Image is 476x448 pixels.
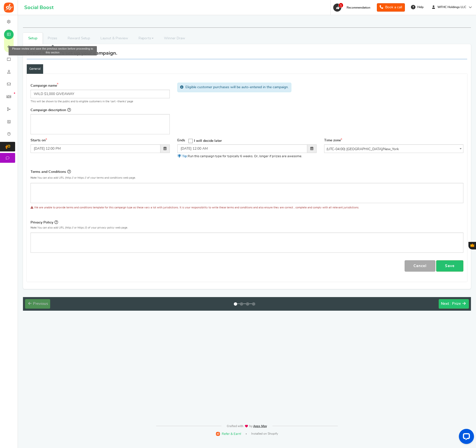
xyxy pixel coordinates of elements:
span: WFHC Holdings LLC [435,5,468,9]
iframe: LiveChat chat widget [455,427,476,448]
span: Recommendation [347,6,370,9]
span: Description provides users with more information about your campaign. Mention details about the p... [67,108,71,112]
label: Campaign description [31,107,71,113]
a: Help [409,3,426,11]
span: | [246,433,247,434]
label: Privacy Policy [31,219,58,225]
h5: Eligible customer purchases will be auto-entered in the campaign. [185,85,289,89]
em: New [14,92,15,94]
label: Starts on [31,138,47,143]
span: Enter the Terms and Conditions of your campaign [67,170,71,174]
label: Terms and Conditions [31,169,71,175]
small: You can also add URL (http:// or https:// of your terms and conditions web page. [31,176,136,179]
span: Enter the Privacy Policy URL or text [54,220,58,224]
span: (UTC-04:00) America/New_York [324,144,463,153]
a: Cancel [405,260,435,272]
p: Run this campaign type for typically 6 weeks. Or, longer if prizes are awesome. [177,154,317,159]
span: : Prize [450,302,461,306]
div: Please review and save the previous section before proceeding to this section [9,46,97,55]
label: Campaign name [31,83,60,88]
span: 1 [339,3,343,8]
img: Social Boost [4,3,14,13]
span: We are unable to provide terms and conditions template for this campaign type as these vary a lot... [34,206,359,209]
h1: Social Boost [24,5,53,10]
label: Ends [177,138,185,143]
b: Note: [31,226,37,229]
span: Help [416,5,424,9]
a: Book a call [377,3,405,12]
span: I will decide later [194,139,222,143]
span: Tip: [182,155,188,158]
a: Refer & Earn! [216,431,241,436]
span: Next [441,302,449,306]
a: Save [436,260,463,272]
b: Note: [31,176,37,179]
small: This will be shown to the public and to eligible customers in the 'cart -thanks' page [31,100,170,103]
button: Next : Prize [439,299,469,309]
span: (UTC-04:00) America/New_York [324,145,463,154]
div: Editor, competition_terms [31,183,463,203]
span: Installed on Shopify [251,432,278,436]
a: General [27,64,43,74]
small: You can also add URL (http:// or https://) of your privacy policy web page. [31,226,128,229]
div: Editor, competition_privacy [31,233,463,253]
label: Time zone [324,138,342,143]
span: Gratisfaction [470,243,474,247]
a: Setup [23,33,43,44]
a: 1 Recommendation [333,4,373,12]
img: img-footer.webp [227,425,267,428]
div: Editor, competition_desc [31,114,170,134]
button: Gratisfaction [468,242,476,249]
